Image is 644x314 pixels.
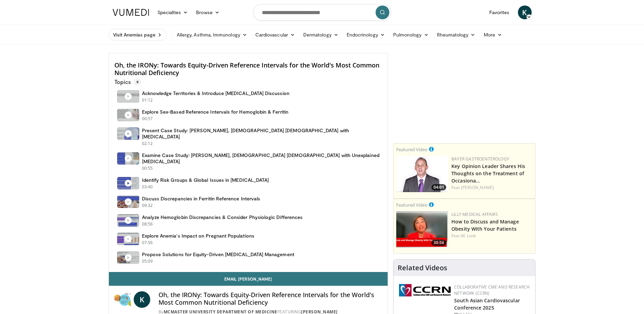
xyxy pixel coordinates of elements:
[396,211,448,248] a: 30:56
[142,240,153,246] p: 07:56
[480,28,506,42] a: More
[142,109,288,115] h4: Explore Sex-Based Reference Intervals for Hemoglobin & Ferritin
[396,202,428,208] small: Featured Video
[142,214,303,220] h4: Analyze Hemoglobin Discrepancies & Consider Physiologic Differences
[343,28,389,42] a: Endocrinology
[192,6,224,19] a: Browse
[142,140,153,147] p: 02:12
[134,78,141,85] span: 9
[454,297,520,311] a: South Asian Cardiovascular Conference 2025
[413,53,516,139] iframe: Advertisement
[142,116,153,122] p: 00:57
[451,185,532,191] div: Feat.
[461,185,494,190] a: [PERSON_NAME]
[142,97,153,103] p: 01:12
[142,177,269,183] h4: Identify Risk Groups & Global Issues in [MEDICAL_DATA]
[109,272,388,286] a: Email [PERSON_NAME]
[142,258,153,264] p: 05:09
[142,165,153,171] p: 00:55
[454,284,530,296] a: Collaborative CME and Research Network (CCRN)
[142,221,153,227] p: 08:56
[134,291,150,308] a: K
[142,127,380,140] h4: Present Case Study: [PERSON_NAME], [DEMOGRAPHIC_DATA] [DEMOGRAPHIC_DATA] with [MEDICAL_DATA]
[399,284,451,296] img: a04ee3ba-8487-4636-b0fb-5e8d268f3737.png.150x105_q85_autocrop_double_scale_upscale_version-0.2.png
[142,202,153,209] p: 09:32
[451,218,519,232] a: How to Discuss and Manage Obesity With Your Patients
[299,28,343,42] a: Dermatology
[433,28,480,42] a: Rheumatology
[461,233,476,239] a: M. Look
[109,29,167,41] a: Visit Anemias page
[142,251,294,258] h4: Propose Solutions for Equity-Driven [MEDICAL_DATA] Management
[142,152,380,165] h4: Examine Case Study: [PERSON_NAME], [DEMOGRAPHIC_DATA] [DEMOGRAPHIC_DATA] with Unexplained [MEDICA...
[389,28,433,42] a: Pulmonology
[396,211,448,248] img: c98a6a29-1ea0-4bd5-8cf5-4d1e188984a7.png.150x105_q85_crop-smart_upscale.png
[451,233,532,239] div: Feat.
[396,156,448,192] a: 04:01
[251,28,299,42] a: Cardiovascular
[114,291,131,308] img: McMaster University Department of Medicine
[451,156,509,162] a: Bayer Gastroenterology
[485,6,514,19] a: Favorites
[518,6,532,19] a: K
[451,211,498,217] a: Lilly Medical Affairs
[159,291,382,306] h4: Oh, the IRONy: Towards Equity-Driven Reference Intervals for the World's Most Common Nutritional ...
[113,9,149,16] img: VuMedi Logo
[431,240,446,246] span: 30:56
[398,264,447,272] h4: Related Videos
[153,6,192,19] a: Specialties
[431,184,446,190] span: 04:01
[173,28,251,42] a: Allergy, Asthma, Immunology
[451,163,525,184] a: Key Opinion Leader Shares His Thoughts on the Treatment of Occasiona…
[396,146,428,153] small: Featured Video
[114,78,141,85] p: Topics
[396,156,448,192] img: 9828b8df-38ad-4333-b93d-bb657251ca89.png.150x105_q85_crop-smart_upscale.png
[142,196,260,202] h4: Discuss Discrepancies in Ferritin Reference Intervals
[114,62,382,76] h4: Oh, the IRONy: Towards Equity-Driven Reference Intervals for the World's Most Common Nutritional ...
[142,90,289,96] h4: Acknowledge Territories & Introduce [MEDICAL_DATA] Discussion
[142,233,254,239] h4: Explore Anemia's Impact on Pregnant Populations
[142,184,153,190] p: 03:40
[253,4,391,21] input: Search topics, interventions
